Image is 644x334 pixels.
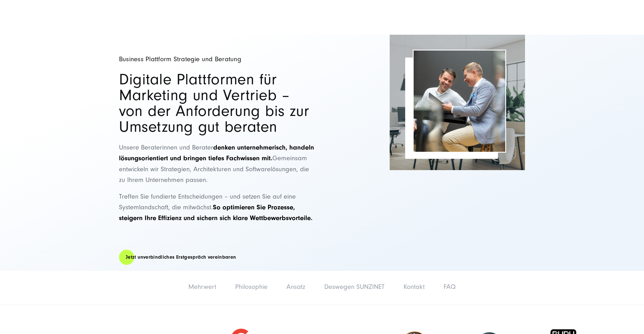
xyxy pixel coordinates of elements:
p: Unsere Beraterinnen und Berater Gemeinsam entwickeln wir Strategien, Architekturen und Softwarelö... [119,142,316,186]
h2: Digitale Plattformen für Marketing und Vertrieb – von der Anforderung bis zur Umsetzung gut beraten [119,72,316,135]
img: Zwei Männer im Business-Umfeld sitzen nebeneinander, unterhalten sich lächelnd und schauen auf ei... [414,50,505,152]
img: Ein helles, modernes Büro mit weißem Mobiliar | Business Plattform Strategie und Beratung von SUN... [390,35,525,170]
strong: So optimieren Sie Prozesse, steigern Ihre Effizienz und sichern sich klare Wettbewerbsvorteile. [119,203,312,222]
a: Mehrwert [188,283,216,291]
a: FAQ [444,283,456,291]
a: Kontakt [403,283,425,291]
strong: denken unternehmerisch, handeln lösungsorientiert und bringen tiefes Fachwissen mit. [119,144,314,162]
a: Jetzt unverbindliches Erstgespräch vereinbaren [119,249,243,265]
a: Philosophie [235,283,268,291]
a: Ansatz [286,283,305,291]
h1: Business Plattform Strategie und Beratung [119,56,316,63]
p: Treffen Sie fundierte Entscheidungen – und setzen Sie auf eine Systemlandschaft, die mitwächst. [119,191,316,224]
a: Deswegen SUNZINET [324,283,385,291]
